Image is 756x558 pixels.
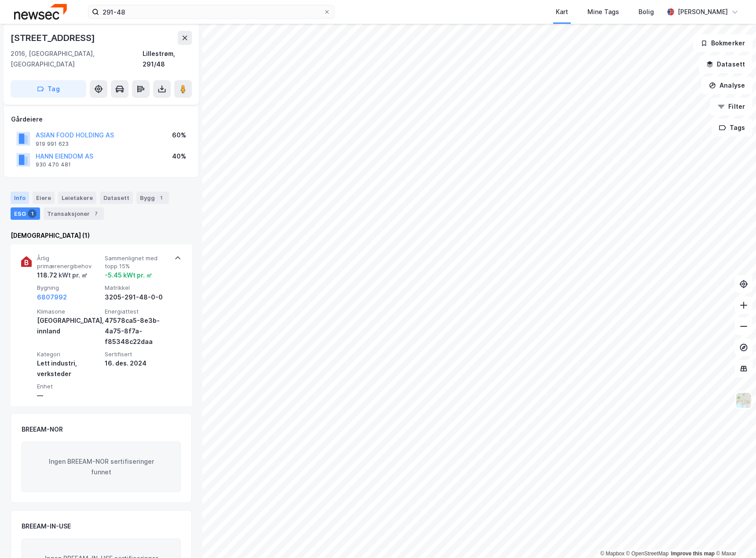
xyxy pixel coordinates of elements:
div: BREEAM-NOR [22,424,63,435]
div: 118.72 [37,270,88,281]
div: 7 [92,209,100,218]
div: Lett industri, verksteder [37,358,101,379]
span: Kategori [37,351,101,358]
span: Sammenlignet med topp 15% [105,255,169,270]
div: -5.45 kWt pr. ㎡ [105,270,152,281]
div: BREEAM-IN-USE [22,521,71,532]
span: Sertifisert [105,351,169,358]
button: 6807992 [37,292,67,303]
span: Energiattest [105,308,169,315]
img: Z [735,392,752,409]
div: 16. des. 2024 [105,358,169,369]
a: OpenStreetMap [626,551,669,557]
img: newsec-logo.f6e21ccffca1b3a03d2d.png [14,4,67,19]
span: Matrikkel [105,284,169,292]
div: — [37,390,101,401]
div: Eiere [33,192,55,204]
div: kWt pr. ㎡ [57,270,88,281]
div: 930 470 481 [36,161,71,168]
div: [PERSON_NAME] [678,7,728,17]
iframe: Chat Widget [712,516,756,558]
div: ESG [11,207,40,220]
span: Klimasone [37,308,101,315]
div: 47578ca5-8e3b-4a75-8f7a-f85348c22daa [105,315,169,347]
button: Tag [11,80,86,98]
div: 3205-291-48-0-0 [105,292,169,303]
div: 60% [172,130,186,140]
div: [DEMOGRAPHIC_DATA] (1) [11,230,192,241]
a: Mapbox [600,551,624,557]
div: 1 [28,209,37,218]
div: 1 [157,193,165,202]
a: Improve this map [671,551,715,557]
button: Datasett [699,55,752,73]
span: Enhet [37,383,101,390]
div: Info [11,192,29,204]
div: 2016, [GEOGRAPHIC_DATA], [GEOGRAPHIC_DATA] [11,48,143,70]
div: Lillestrøm, 291/48 [143,48,192,70]
span: Årlig primærenergibehov [37,255,101,270]
div: [GEOGRAPHIC_DATA], innland [37,315,101,336]
input: Søk på adresse, matrikkel, gårdeiere, leietakere eller personer [99,5,323,18]
div: Mine Tags [587,7,619,17]
button: Filter [710,98,752,115]
div: [STREET_ADDRESS] [11,31,97,45]
button: Tags [712,119,752,137]
div: 919 991 623 [36,140,69,148]
div: Bolig [639,7,654,17]
div: Kart [556,7,568,17]
div: Gårdeiere [11,114,191,125]
div: Datasett [100,192,133,204]
div: 40% [172,151,186,162]
div: Bygg [136,192,169,204]
button: Analyse [701,77,752,94]
button: Bokmerker [693,34,752,52]
div: Leietakere [58,192,96,204]
span: Bygning [37,284,101,292]
div: Ingen BREEAM-NOR sertifiseringer funnet [22,442,181,492]
div: Transaksjoner [44,207,104,220]
div: Kontrollprogram for chat [712,516,756,558]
